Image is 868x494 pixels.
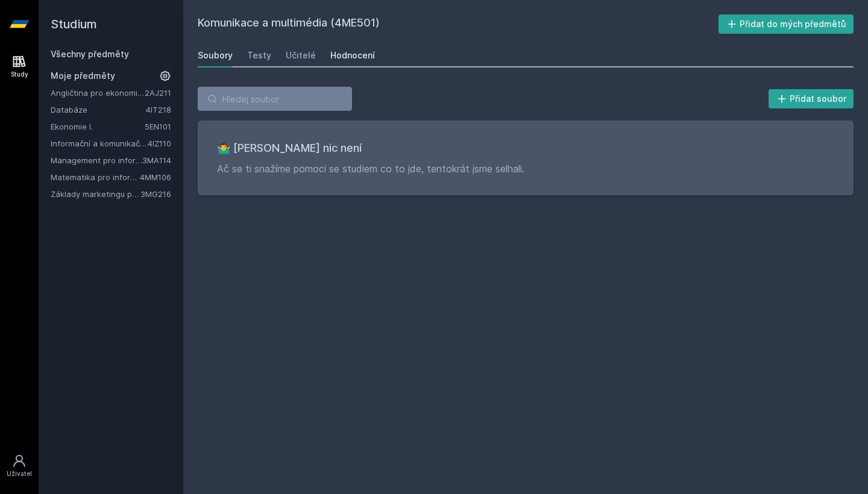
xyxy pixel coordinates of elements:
[51,188,140,200] a: Základy marketingu pro informatiky a statistiky
[286,49,316,61] div: Učitelé
[51,70,115,82] span: Moje předměty
[51,154,142,166] a: Management pro informatiky a statistiky
[140,172,171,182] a: 4MM106
[51,49,129,59] a: Všechny předměty
[198,49,233,61] div: Soubory
[286,43,316,67] a: Učitelé
[2,48,36,85] a: Study
[247,49,271,61] div: Testy
[142,155,171,165] a: 3MA114
[145,88,171,98] a: 2AJ211
[330,43,375,67] a: Hodnocení
[2,448,36,484] a: Uživatel
[148,139,171,148] a: 4IZ110
[145,122,171,131] a: 5EN101
[330,49,375,61] div: Hodnocení
[198,43,233,67] a: Soubory
[217,161,834,176] p: Ač se ti snažíme pomoci se studiem co to jde, tentokrát jsme selhali.
[217,140,834,157] h3: 🤷‍♂️ [PERSON_NAME] nic není
[51,120,145,133] a: Ekonomie I.
[198,87,352,111] input: Hledej soubor
[719,14,854,34] button: Přidat do mých předmětů
[769,89,854,108] button: Přidat soubor
[51,104,146,116] a: Databáze
[247,43,271,67] a: Testy
[146,105,171,114] a: 4IT218
[7,469,32,478] div: Uživatel
[198,14,719,34] h2: Komunikace a multimédia (4ME501)
[51,171,140,183] a: Matematika pro informatiky
[11,70,28,79] div: Study
[140,189,171,199] a: 3MG216
[51,87,145,99] a: Angličtina pro ekonomická studia 1 (B2/C1)
[51,137,148,149] a: Informační a komunikační technologie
